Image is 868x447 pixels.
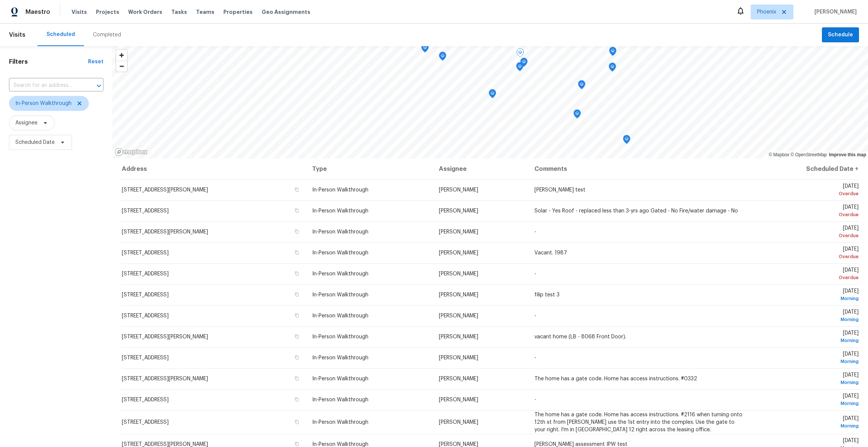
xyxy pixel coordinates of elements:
[122,250,169,256] span: [STREET_ADDRESS]
[534,412,742,432] span: The home has a gate code. Home has access instructions. #2116 when turning onto 12th st from [PER...
[293,270,300,277] button: Copy Address
[756,268,859,281] span: [DATE]
[171,9,187,15] span: Tasks
[623,135,630,147] div: Map marker
[293,396,300,403] button: Copy Address
[122,376,208,381] span: [STREET_ADDRESS][PERSON_NAME]
[534,397,536,402] span: -
[122,420,169,425] span: [STREET_ADDRESS]
[122,334,208,339] span: [STREET_ADDRESS][PERSON_NAME]
[306,158,433,179] th: Type
[312,250,368,256] span: In-Person Walkthrough
[769,152,789,157] a: Mapbox
[121,158,306,179] th: Address
[116,50,127,61] button: Zoom in
[756,351,859,365] span: [DATE]
[94,81,104,91] button: Open
[578,80,585,92] div: Map marker
[439,334,478,339] span: [PERSON_NAME]
[122,313,169,318] span: [STREET_ADDRESS]
[293,207,300,214] button: Copy Address
[439,187,478,193] span: [PERSON_NAME]
[122,292,169,298] span: [STREET_ADDRESS]
[439,376,478,381] span: [PERSON_NAME]
[756,379,859,386] div: Morning
[312,442,368,447] span: In-Person Walkthrough
[116,61,127,72] button: Zoom out
[534,208,738,214] span: Solar - Yes Roof - replaced less than 3-yrs ago Gated - No Fire/water damage - No
[756,226,859,239] span: [DATE]
[528,158,750,179] th: Comments
[756,205,859,218] span: [DATE]
[439,52,446,63] div: Map marker
[293,186,300,193] button: Copy Address
[756,190,859,197] div: Overdue
[293,312,300,319] button: Copy Address
[293,419,300,425] button: Copy Address
[433,158,528,179] th: Assignee
[9,27,25,43] span: Visits
[439,442,478,447] span: [PERSON_NAME]
[9,58,88,66] h1: Filters
[439,420,478,425] span: [PERSON_NAME]
[534,334,626,339] span: vacant home (LB - 8068 Front Door).
[757,8,776,16] span: Phoenix
[439,355,478,360] span: [PERSON_NAME]
[312,271,368,277] span: In-Person Walkthrough
[534,355,536,360] span: -
[756,400,859,407] div: Morning
[534,376,697,381] span: The home has a gate code. Home has access instructions. #0332
[439,250,478,256] span: [PERSON_NAME]
[312,334,368,339] span: In-Person Walkthrough
[756,211,859,218] div: Overdue
[312,229,368,235] span: In-Person Walkthrough
[489,89,496,101] div: Map marker
[756,184,859,197] span: [DATE]
[756,316,859,323] div: Morning
[128,8,162,16] span: Work Orders
[293,291,300,298] button: Copy Address
[439,271,478,277] span: [PERSON_NAME]
[609,47,617,58] div: Map marker
[312,292,368,298] span: In-Person Walkthrough
[439,397,478,402] span: [PERSON_NAME]
[15,139,55,146] span: Scheduled Date
[534,271,536,277] span: -
[312,420,368,425] span: In-Person Walkthrough
[811,8,857,16] span: [PERSON_NAME]
[756,309,859,323] span: [DATE]
[516,62,524,74] div: Map marker
[122,397,169,402] span: [STREET_ADDRESS]
[829,152,866,157] a: Improve this map
[9,80,82,91] input: Search for an address...
[293,333,300,340] button: Copy Address
[25,8,50,16] span: Maestro
[790,152,827,157] a: OpenStreetMap
[312,208,368,214] span: In-Person Walkthrough
[46,31,75,38] div: Scheduled
[88,58,103,66] div: Reset
[112,46,868,158] canvas: Map
[15,100,72,107] span: In-Person Walkthrough
[520,58,528,69] div: Map marker
[93,31,121,39] div: Completed
[439,208,478,214] span: [PERSON_NAME]
[312,376,368,381] span: In-Person Walkthrough
[312,355,368,360] span: In-Person Walkthrough
[312,187,368,193] span: In-Person Walkthrough
[293,228,300,235] button: Copy Address
[122,271,169,277] span: [STREET_ADDRESS]
[756,393,859,407] span: [DATE]
[756,253,859,260] div: Overdue
[828,30,853,40] span: Schedule
[439,292,478,298] span: [PERSON_NAME]
[534,442,627,447] span: [PERSON_NAME] assessment IPW test
[312,397,368,402] span: In-Person Walkthrough
[96,8,119,16] span: Projects
[15,119,37,127] span: Assignee
[122,187,208,193] span: [STREET_ADDRESS][PERSON_NAME]
[72,8,87,16] span: Visits
[534,229,536,235] span: -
